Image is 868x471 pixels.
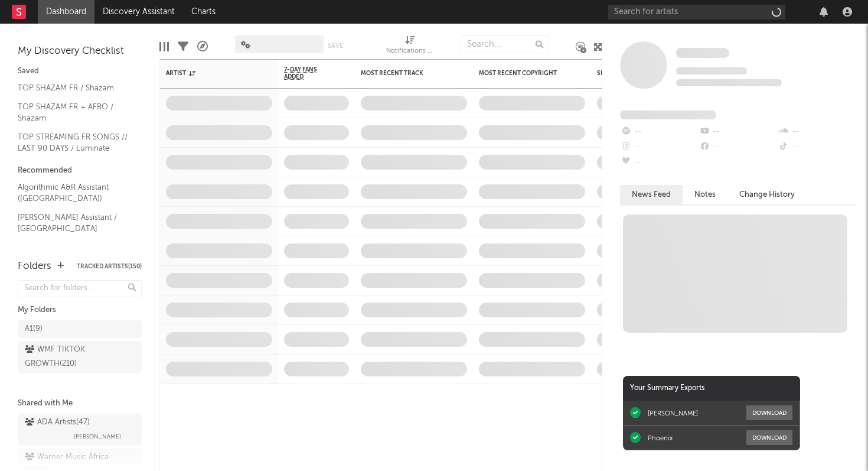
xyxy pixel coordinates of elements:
[620,185,683,204] button: News Feed
[18,181,130,205] a: Algorithmic A&R Assistant ([GEOGRAPHIC_DATA])
[461,35,549,53] input: Search...
[159,30,169,64] div: Edit Columns
[18,303,142,317] div: My Folders
[479,70,567,77] div: Most Recent Copyright
[77,264,142,269] button: Tracked Artists(150)
[676,48,729,58] span: Some Artist
[608,5,785,20] input: Search for artists
[683,185,727,204] button: Notes
[18,100,130,125] a: TOP SHAZAM FR + AFRO / Shazam
[620,111,716,119] span: Fans Added by Platform
[386,44,433,59] div: Notifications (Artist)
[676,67,747,74] span: Tracking Since: [DATE]
[18,397,142,411] div: Shared with Me
[597,70,686,77] div: Spotify Monthly Listeners
[676,47,729,59] a: Some Artist
[328,43,343,49] button: Save
[18,320,142,338] a: A1(9)
[676,79,782,86] span: 0 fans last week
[620,139,699,155] div: --
[197,30,208,64] div: A&R Pipeline
[18,280,142,297] input: Search for folders...
[284,66,331,80] span: 7-Day Fans Added
[18,82,130,95] a: TOP SHAZAM FR / Shazam
[746,430,792,445] button: Download
[620,155,699,170] div: --
[623,376,800,401] div: Your Summary Exports
[25,415,90,430] div: ADA Artists ( 47 )
[778,124,856,139] div: --
[18,259,51,274] div: Folders
[699,124,777,139] div: --
[778,139,856,155] div: --
[18,44,142,59] div: My Discovery Checklist
[620,124,699,139] div: --
[166,70,254,77] div: Artist
[74,430,121,444] span: [PERSON_NAME]
[746,405,792,420] button: Download
[18,164,142,178] div: Recommended
[25,343,108,371] div: WMF TIKTOK GROWTH ( 210 )
[361,70,449,77] div: Most Recent Track
[648,409,698,417] div: [PERSON_NAME]
[386,30,433,64] div: Notifications (Artist)
[18,211,130,235] a: [PERSON_NAME] Assistant / [GEOGRAPHIC_DATA]
[699,139,777,155] div: --
[18,341,142,373] a: WMF TIKTOK GROWTH(210)
[18,414,142,446] a: ADA Artists(47)[PERSON_NAME]
[178,30,188,64] div: Filters
[648,434,673,442] div: Phoenix
[18,131,130,155] a: TOP STREAMING FR SONGS // LAST 90 DAYS / Luminate
[727,185,807,204] button: Change History
[18,64,142,79] div: Saved
[25,322,43,336] div: A1 ( 9 )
